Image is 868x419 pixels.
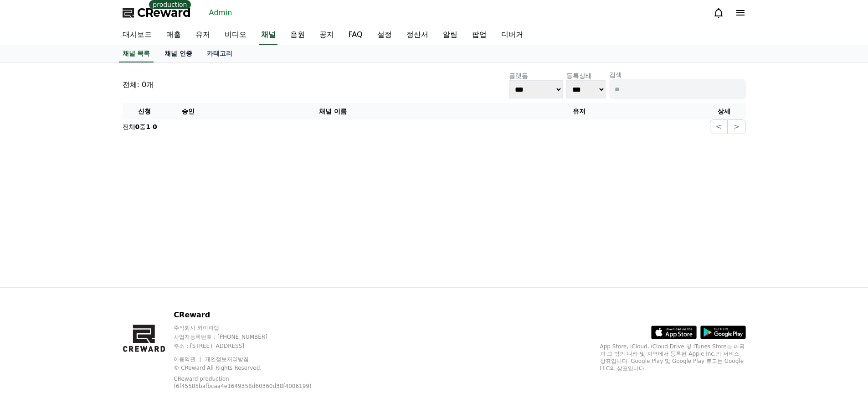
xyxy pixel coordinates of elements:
a: 비디오 [217,26,254,45]
th: 채널 이름 [210,103,456,119]
a: 매출 [159,26,188,45]
a: 카테고리 [200,45,240,62]
a: 채널 [259,26,277,45]
a: 팝업 [465,26,494,45]
p: 사업자등록번호 : [PHONE_NUMBER] [174,333,334,341]
a: 이용약관 [174,356,202,362]
span: Settings [135,303,157,310]
p: CReward [174,310,334,321]
a: 디버거 [494,26,530,45]
a: FAQ [341,26,370,45]
a: 음원 [283,26,312,45]
a: 채널 인증 [157,45,200,62]
strong: 0 [153,123,157,130]
a: 개인정보처리방침 [205,356,249,362]
p: App Store, iCloud, iCloud Drive 및 iTunes Store는 미국과 그 밖의 나라 및 지역에서 등록된 Apple Inc.의 서비스 상표입니다. Goo... [600,343,746,372]
p: 플랫폼 [509,71,563,80]
p: 등록상태 [566,71,606,80]
p: 주소 : [STREET_ADDRESS] [174,342,334,350]
strong: 1 [146,123,150,130]
th: 유저 [456,103,702,119]
p: 전체: 0개 [123,79,154,90]
a: 채널 목록 [119,45,154,62]
p: CReward production (6f45585bafbcaa4e1649358d60360d38f4006199) [174,375,319,390]
p: 주식회사 와이피랩 [174,324,334,331]
th: 상세 [702,103,746,119]
span: CReward [137,5,191,20]
span: Messages [76,303,103,310]
button: > [728,119,745,134]
a: CReward [123,5,191,20]
th: 신청 [123,103,166,119]
a: 유저 [188,26,217,45]
a: 대시보드 [115,26,159,45]
a: 설정 [370,26,399,45]
button: < [710,119,728,134]
p: 검색 [609,70,746,79]
strong: 0 [135,123,140,130]
p: © CReward All Rights Reserved. [174,364,334,372]
span: Home [23,303,39,310]
p: 전체 중 - [123,122,157,131]
a: Admin [205,5,236,20]
a: Messages [60,289,118,312]
a: Home [3,289,60,312]
a: 알림 [436,26,465,45]
a: Settings [118,289,175,312]
th: 승인 [166,103,210,119]
a: 정산서 [399,26,436,45]
a: 공지 [312,26,341,45]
